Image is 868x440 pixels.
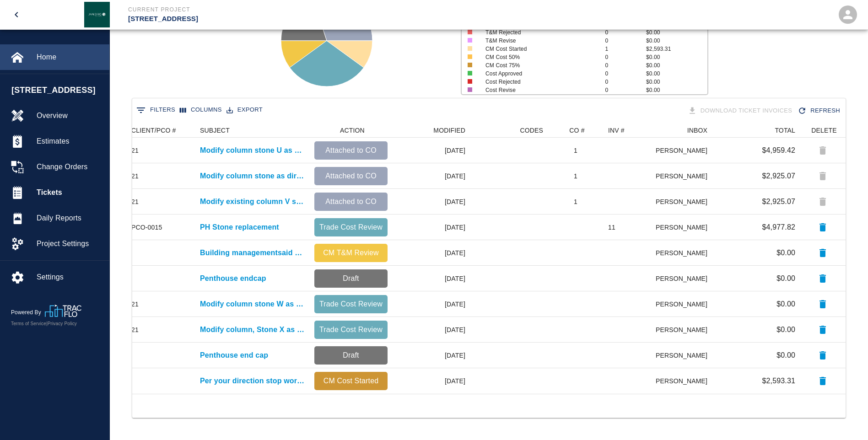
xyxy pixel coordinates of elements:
[485,53,593,61] p: CM Cost 50%
[811,123,836,138] div: DELETE
[392,343,470,368] div: [DATE]
[796,103,844,119] div: Refresh the list
[37,213,102,224] span: Daily Reports
[646,61,707,70] p: $0.00
[392,215,470,240] div: [DATE]
[646,37,707,45] p: $0.00
[318,196,384,207] p: Attached to CO
[433,123,465,138] div: MODIFIED
[656,368,712,394] div: [PERSON_NAME]
[686,103,796,119] div: Tickets download in groups of 15
[656,123,712,138] div: INBOX
[569,123,584,138] div: CO #
[200,196,305,207] a: Modify existing column V stone as directed
[200,299,305,310] a: Modify column stone W as directed
[574,172,577,181] div: 1
[131,146,139,155] div: 21
[200,145,305,156] a: Modify column stone U as directed
[796,103,844,119] button: Refresh
[134,103,178,118] button: Show filters
[485,61,593,70] p: CM Cost 75%
[485,86,593,94] p: Cost Revise
[776,273,795,284] p: $0.00
[574,146,577,155] div: 1
[646,28,707,37] p: $0.00
[656,163,712,189] div: [PERSON_NAME]
[646,78,707,86] p: $0.00
[712,123,800,138] div: TOTAL
[46,321,48,326] span: |
[656,266,712,291] div: [PERSON_NAME]
[485,78,593,86] p: Cost Rejected
[776,350,795,361] p: $0.00
[200,350,268,361] a: Penthouse end cap
[548,123,604,138] div: CO #
[776,247,795,258] p: $0.00
[605,86,646,94] p: 0
[318,324,384,335] p: Trade Cost Review
[656,215,712,240] div: [PERSON_NAME]
[392,123,470,138] div: MODIFIED
[392,266,470,291] div: [DATE]
[200,376,305,386] a: Per your direction stop work on [GEOGRAPHIC_DATA].
[318,247,384,258] p: CM T&M Review
[646,86,707,94] p: $0.00
[656,343,712,368] div: [PERSON_NAME]
[195,123,310,138] div: SUBJECT
[11,308,45,317] p: Powered By
[318,273,384,284] p: Draft
[200,273,266,284] p: Penthouse endcap
[656,189,712,215] div: [PERSON_NAME]
[605,78,646,86] p: 0
[814,167,832,185] div: Tickets attached to change order can't be deleted.
[131,300,139,309] div: 21
[392,240,470,266] div: [DATE]
[470,123,548,138] div: CODES
[762,171,795,182] p: $2,925.07
[485,37,593,45] p: T&M Revise
[608,123,625,138] div: INV #
[822,396,868,440] iframe: Chat Widget
[392,138,470,163] div: [DATE]
[318,145,384,156] p: Attached to CO
[762,222,795,233] p: $4,977.82
[574,197,577,206] div: 1
[200,222,279,233] a: PH Stone replacement
[37,161,102,172] span: Change Orders
[605,61,646,70] p: 0
[131,197,139,206] div: 21
[776,324,795,335] p: $0.00
[605,28,646,37] p: 0
[392,163,470,189] div: [DATE]
[814,193,832,211] div: Tickets attached to change order can't be deleted.
[392,189,470,215] div: [DATE]
[131,223,162,232] div: PCO-0015
[318,376,384,386] p: CM Cost Started
[37,136,102,147] span: Estimates
[131,123,176,138] div: CLIENT/PCO #
[605,45,646,53] p: 1
[656,138,712,163] div: [PERSON_NAME]
[318,171,384,182] p: Attached to CO
[762,145,795,156] p: $4,959.42
[762,376,795,386] p: $2,593.31
[520,123,543,138] div: CODES
[646,70,707,78] p: $0.00
[200,247,305,258] p: Building managementsaid no more hammer drilling
[318,350,384,361] p: Draft
[128,5,484,14] p: Current Project
[485,28,593,37] p: T&M Rejected
[485,70,593,78] p: Cost Approved
[48,321,77,326] a: Privacy Policy
[131,172,139,181] div: 21
[200,324,305,335] a: Modify column, Stone X as directed
[392,317,470,343] div: [DATE]
[37,238,102,249] span: Project Settings
[605,37,646,45] p: 0
[814,141,832,160] div: Tickets attached to change order can't be deleted.
[605,70,646,78] p: 0
[11,321,46,326] a: Terms of Service
[392,368,470,394] div: [DATE]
